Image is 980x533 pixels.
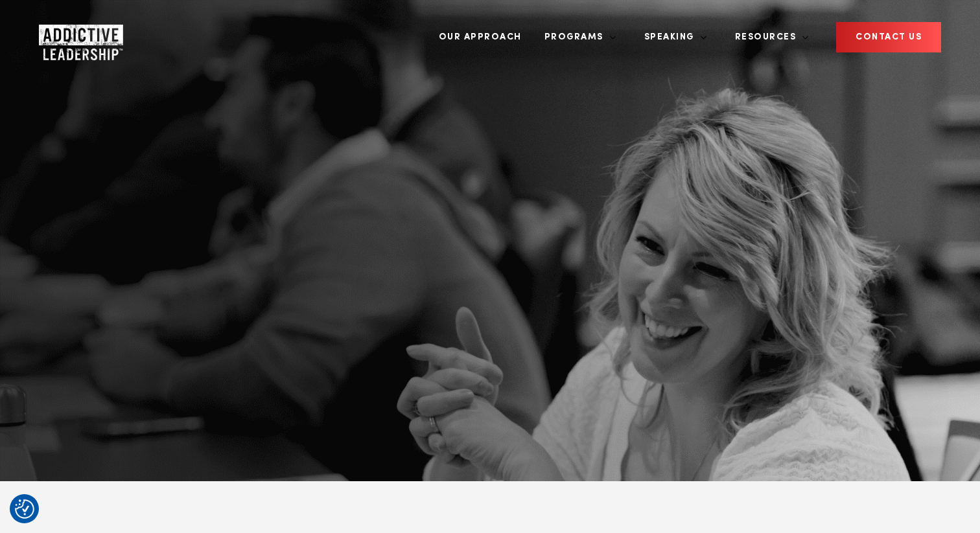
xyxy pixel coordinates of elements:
button: Consent Preferences [15,499,34,519]
a: Our Approach [429,13,531,62]
a: Home [39,25,117,51]
img: Revisit consent button [15,499,34,519]
a: Speaking [635,13,707,62]
a: Resources [725,13,810,62]
a: Programs [535,13,616,62]
a: CONTACT US [836,22,941,52]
